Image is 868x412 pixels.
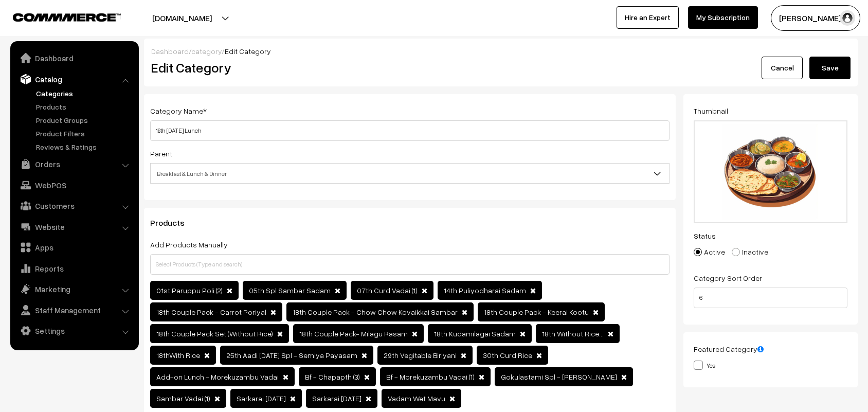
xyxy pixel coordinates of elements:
a: Categories [33,88,135,99]
a: Website [13,218,135,236]
a: My Subscription [688,6,758,29]
label: Parent [150,148,172,159]
label: Inactive [732,246,768,257]
a: Dashboard [13,49,135,67]
a: Orders [13,155,135,173]
span: 29th Vegitable Biriyani [384,351,457,360]
input: Category Name [150,120,670,141]
a: Dashboard [151,47,189,56]
div: / / [151,46,851,57]
button: [PERSON_NAME] s… [771,5,860,31]
h2: Edit Category [151,60,672,76]
span: 30th Curd Rice [483,351,532,360]
span: 18th Without Rice... [542,329,604,338]
span: Sarkarai [DATE] [237,394,286,403]
span: 18thWith Rice [156,351,200,360]
a: Staff Management [13,301,135,319]
a: category [191,47,222,56]
button: Save [809,57,851,79]
span: Products [150,218,197,228]
span: Edit Category [225,47,271,56]
a: Reviews & Ratings [33,141,135,152]
label: Category Sort Order [694,273,762,283]
a: Apps [13,238,135,257]
span: Vadam Wet Mavu [388,394,445,403]
a: Cancel [762,57,803,79]
a: Hire an Expert [617,6,679,29]
a: Product Filters [33,128,135,139]
a: COMMMERCE [13,10,103,23]
a: Marketing [13,280,135,298]
span: Breakfast & Lunch & Dinner [150,163,670,184]
span: 18th Couple Pack - Keerai Kootu [484,308,589,316]
a: Product Groups [33,115,135,126]
label: Add Products Manually [150,239,228,250]
span: 18th Couple Pack - Carrot Poriyal [156,308,266,316]
a: Reports [13,259,135,278]
input: Enter Number [694,288,848,308]
span: Bf - Chapapth (3) [305,372,360,381]
span: Sambar Vadai (1) [156,394,210,403]
span: 18th Couple Pack - Chow Chow Kovaikkai Sambar [293,308,458,316]
label: Yes [694,360,715,370]
label: Status [694,230,716,241]
a: WebPOS [13,176,135,194]
label: Active [694,246,725,257]
span: Bf - Morekuzambu Vadai (1) [386,372,475,381]
a: Settings [13,321,135,340]
span: 01st Paruppu Poli (2) [156,286,223,295]
span: 25th Aadi [DATE] Spl - Semiya Payasam [226,351,357,360]
span: 18th Kudamilagai Sadam [434,329,516,338]
img: user [840,10,855,26]
label: Category Name [150,105,207,116]
span: Sarkarai [DATE] [312,394,361,403]
label: Featured Category [694,344,764,354]
span: 07th Curd Vadai (1) [357,286,418,295]
span: 05th Spl Sambar Sadam [249,286,331,295]
span: 14th Puliyodharai Sadam [444,286,526,295]
a: Products [33,101,135,112]
input: Select Products (Type and search) [150,254,670,275]
span: Gokulastami Spl - [PERSON_NAME] [501,372,617,381]
button: [DOMAIN_NAME] [116,5,248,31]
img: COMMMERCE [13,13,121,21]
span: 18th Couple Pack Set (Without Rice) [156,329,273,338]
span: Breakfast & Lunch & Dinner [151,165,669,183]
a: Catalog [13,70,135,88]
a: Customers [13,196,135,215]
span: 18th Couple Pack- Milagu Rasam [299,329,408,338]
span: Add-on Lunch - Morekuzambu Vadai [156,372,279,381]
label: Thumbnail [694,105,728,116]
